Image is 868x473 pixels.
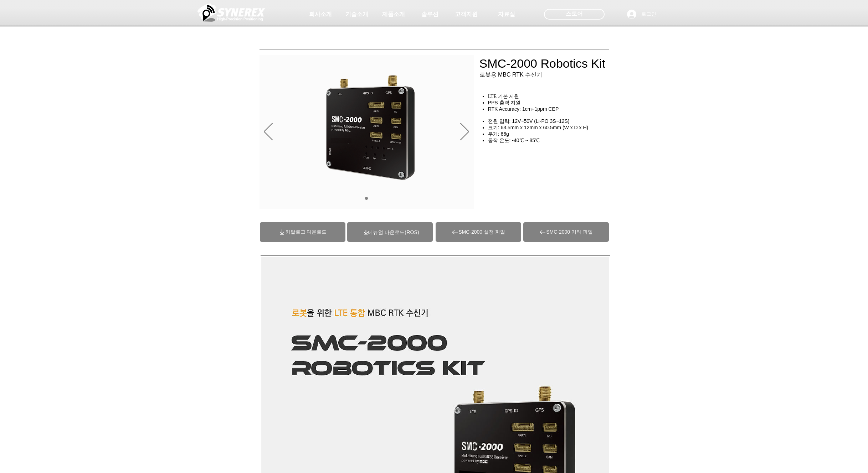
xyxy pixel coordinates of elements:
img: 대지 2.png [324,75,417,182]
span: 전원 입력: 12V~50V (Li-PO 3S~12S) [488,118,570,124]
a: SMC-2000 기타 파일 [523,222,609,242]
span: SMC-2000 설정 파일 [458,229,505,235]
div: 스토어 [544,9,605,20]
a: 기술소개 [339,7,375,21]
span: 스토어 [566,10,583,18]
span: RTK Accuracy: 1cm+1ppm CEP [488,106,559,112]
span: SMC-2000 기타 파일 [546,229,593,235]
span: 고객지원 [455,11,478,18]
span: 로그인 [639,11,659,18]
span: 자료실 [498,11,515,18]
a: 회사소개 [303,7,338,21]
a: 01 [365,197,368,200]
iframe: Wix Chat [786,442,868,473]
span: 크기: 63.5mm x 12mm x 60.5mm (W x D x H) [488,125,589,130]
button: 이전 [264,123,273,141]
a: 솔루션 [412,7,448,21]
span: 회사소개 [309,11,332,18]
span: 솔루션 [421,11,438,18]
nav: 슬라이드 [363,197,371,200]
a: 카탈로그 다운로드 [260,222,345,242]
span: 무게: 66g [488,131,509,137]
a: SMC-2000 설정 파일 [436,222,521,242]
span: 기술소개 [345,11,368,18]
a: (ROS)메뉴얼 다운로드 [368,229,419,235]
div: 슬라이드쇼 [260,55,474,209]
button: 다음 [460,123,469,141]
a: 고객지원 [448,7,484,21]
span: 제품소개 [382,11,405,18]
span: 동작 온도: -40℃ ~ 85℃ [488,137,540,143]
img: 씨너렉스_White_simbol_대지 1.png [197,2,265,23]
a: 제품소개 [376,7,411,21]
span: 카탈로그 다운로드 [286,229,327,235]
button: 로그인 [622,7,661,21]
a: 자료실 [489,7,524,21]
